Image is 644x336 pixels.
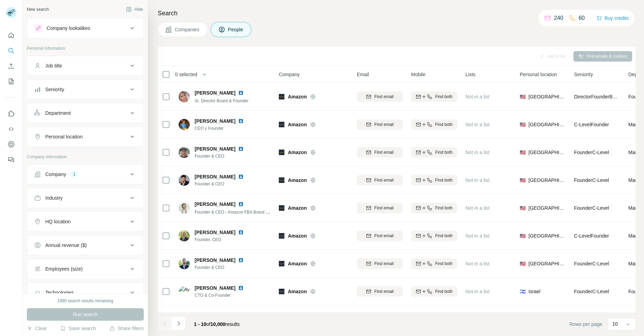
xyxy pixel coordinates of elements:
[179,286,190,297] img: Avatar
[528,121,566,128] span: [GEOGRAPHIC_DATA]
[554,14,563,22] p: 240
[195,285,235,291] span: [PERSON_NAME]
[238,257,244,263] img: LinkedIn logo
[570,321,602,328] span: Rows per page
[574,205,609,211] span: Founder C-Level
[228,26,244,33] span: People
[596,13,629,23] button: Buy credits
[411,286,457,297] button: Find both
[465,94,489,99] span: Not in a list
[288,232,307,239] span: Amazon
[6,75,17,88] button: My lists
[357,119,403,130] button: Find email
[374,94,393,100] span: Find email
[195,229,235,236] span: [PERSON_NAME]
[374,177,393,183] span: Find email
[45,194,63,201] div: Industry
[528,149,566,156] span: [GEOGRAPHIC_DATA]
[357,286,403,297] button: Find email
[179,147,190,158] img: Avatar
[411,203,457,213] button: Find both
[435,177,453,183] span: Find both
[27,154,144,160] p: Company information
[528,288,540,295] span: Israel
[45,62,62,69] div: Job title
[6,45,17,57] button: Search
[520,121,526,128] span: 🇺🇸
[6,60,17,72] button: Enrich CSV
[574,233,609,239] span: C-Level Founder
[211,321,226,327] span: 10,000
[465,233,489,239] span: Not in a list
[279,177,284,183] img: Logo of Amazon
[121,4,148,15] button: Hide
[70,171,78,177] div: 1
[195,153,246,159] span: Founder & CEO
[520,260,526,267] span: 🇺🇸
[520,232,526,239] span: 🇺🇸
[374,205,393,211] span: Find email
[411,119,457,130] button: Find both
[435,121,453,128] span: Find both
[195,237,246,243] span: Founder, CEO
[465,122,489,127] span: Not in a list
[27,166,143,183] button: Company1
[612,320,618,327] p: 10
[579,14,585,22] p: 60
[528,93,566,100] span: [GEOGRAPHIC_DATA]
[27,57,143,74] button: Job title
[195,312,235,319] span: [PERSON_NAME]
[175,26,200,33] span: Companies
[27,261,143,277] button: Employees (size)
[179,175,190,186] img: Avatar
[357,175,403,185] button: Find email
[411,91,457,102] button: Find both
[520,149,526,156] span: 🇺🇸
[45,289,74,296] div: Technologies
[288,149,307,156] span: Amazon
[238,146,244,152] img: LinkedIn logo
[175,71,197,78] span: 0 selected
[179,202,190,214] img: Avatar
[411,175,457,185] button: Find both
[520,93,526,100] span: 🇺🇸
[465,261,489,266] span: Not in a list
[195,209,390,215] span: Founder & CEO - Amazon FBA Brand | E-Commerce | Full Product Lifecycle - Dev, Operations, Marketing
[6,107,17,120] button: Use Surfe on LinkedIn
[194,321,240,327] span: results
[374,149,393,155] span: Find email
[357,71,369,78] span: Email
[27,190,143,206] button: Industry
[357,258,403,269] button: Find email
[238,230,244,235] img: LinkedIn logo
[528,232,566,239] span: [GEOGRAPHIC_DATA]
[574,122,609,127] span: C-Level Founder
[45,218,71,225] div: HQ location
[45,265,83,272] div: Employees (size)
[47,25,90,32] div: Company lookalikes
[279,205,284,211] img: Logo of Amazon
[195,201,235,208] span: [PERSON_NAME]
[288,288,307,295] span: Amazon
[45,171,66,178] div: Company
[27,105,143,121] button: Department
[158,8,636,18] h4: Search
[411,147,457,158] button: Find both
[520,205,526,211] span: 🇺🇸
[195,89,235,96] span: [PERSON_NAME]
[435,94,453,100] span: Find both
[27,6,49,13] div: New search
[45,86,64,93] div: Seniority
[195,125,246,131] span: CEO y Founder
[60,325,96,332] button: Save search
[195,257,235,264] span: [PERSON_NAME]
[279,261,284,266] img: Logo of Amazon
[357,91,403,102] button: Find email
[27,81,143,98] button: Seniority
[179,258,190,269] img: Avatar
[6,123,17,135] button: Use Surfe API
[435,261,453,267] span: Find both
[465,289,489,294] span: Not in a list
[27,325,47,332] button: Clear
[279,150,284,155] img: Logo of Amazon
